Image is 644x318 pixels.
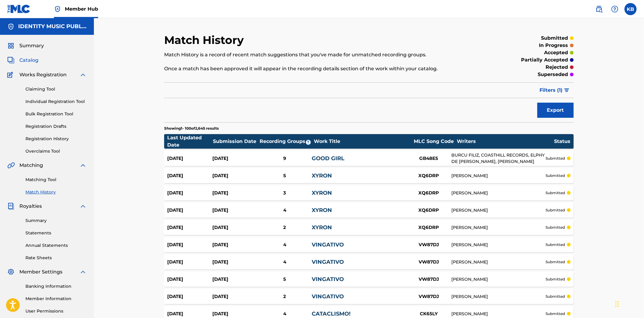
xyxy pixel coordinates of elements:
p: rejected [546,64,568,71]
div: CK65LY [406,310,452,317]
img: Member Settings [7,268,15,276]
div: XQ6DRP [406,190,452,197]
div: Writers [457,138,554,145]
a: XYRON [312,172,332,179]
div: [PERSON_NAME] [452,259,546,265]
a: SummarySummary [7,42,44,49]
a: User Permissions [25,308,87,314]
div: [DATE] [212,241,257,248]
div: Help [609,3,621,15]
div: [DATE] [167,241,212,248]
span: ? [306,140,311,145]
a: Registration Drafts [25,123,87,130]
span: Member Hub [65,5,98,12]
a: Match History [25,189,87,195]
h2: Match History [164,33,247,47]
a: VINGATIVO [312,259,344,265]
p: accepted [544,49,568,56]
div: Status [554,138,571,145]
div: [PERSON_NAME] [452,224,546,231]
div: 4 [257,259,312,266]
div: 3 [257,190,312,197]
span: Filters ( 1 ) [540,87,563,94]
img: search [596,5,603,13]
div: BURCU FILIZ, COASTHILL RECORDS, ELPHY DE [PERSON_NAME], [PERSON_NAME] [452,152,546,165]
div: VW87DJ [406,259,452,266]
img: Top Rightsholder [54,5,61,13]
div: MLC Song Code [411,138,456,145]
button: Export [537,103,574,118]
p: in progress [539,42,568,49]
div: [DATE] [167,293,212,300]
a: Banking Information [25,283,87,290]
p: submitted [546,259,565,265]
img: help [611,5,619,13]
div: Last Updated Date [167,134,213,149]
img: expand [79,162,87,169]
iframe: Chat Widget [614,289,644,318]
div: [DATE] [167,207,212,214]
div: Recording Groups [259,138,314,145]
span: Member Settings [19,268,62,276]
div: 2 [257,293,312,300]
a: Bulk Registration Tool [25,111,87,117]
p: submitted [546,311,565,316]
div: [DATE] [212,276,257,283]
p: submitted [546,242,565,247]
div: [DATE] [212,172,257,179]
p: partially accepted [521,56,568,64]
span: Catalog [19,57,38,64]
a: CATACLISMO! [312,310,350,317]
img: Works Registration [7,71,15,78]
a: CatalogCatalog [7,57,38,64]
div: [PERSON_NAME] [452,173,546,179]
a: VINGATIVO [312,276,344,283]
div: [DATE] [167,172,212,179]
div: Submission Date [213,138,258,145]
p: submitted [546,190,565,196]
span: Royalties [19,203,42,210]
img: filter [564,88,569,92]
a: XYRON [312,224,332,231]
img: Catalog [7,57,15,64]
div: [DATE] [212,310,257,317]
div: [PERSON_NAME] [452,293,546,300]
div: [DATE] [212,259,257,266]
div: [DATE] [167,224,212,231]
a: Member Information [25,296,87,302]
div: 5 [257,276,312,283]
div: XQ6DRP [406,224,452,231]
div: 4 [257,310,312,317]
div: 4 [257,241,312,248]
div: [DATE] [167,155,212,162]
div: VW87DJ [406,293,452,300]
div: [PERSON_NAME] [452,276,546,283]
div: VW87DJ [406,241,452,248]
p: submitted [546,294,565,299]
div: [DATE] [167,190,212,197]
span: Summary [19,42,44,49]
p: submitted [546,173,565,178]
a: Individual Registration Tool [25,98,87,105]
a: Matching Tool [25,177,87,183]
div: [PERSON_NAME] [452,311,546,317]
a: Summary [25,217,87,224]
p: submitted [541,35,568,42]
img: Royalties [7,203,15,210]
a: VINGATIVO [312,241,344,248]
a: Overclaims Tool [25,148,87,154]
a: Statements [25,230,87,236]
a: Public Search [593,3,605,15]
div: [DATE] [212,207,257,214]
div: [DATE] [212,190,257,197]
a: Claiming Tool [25,86,87,92]
p: submitted [546,225,565,230]
a: XYRON [312,207,332,214]
p: submitted [546,277,565,282]
a: Rate Sheets [25,255,87,261]
div: User Menu [625,3,637,15]
div: [DATE] [167,259,212,266]
p: Once a match has been approved it will appear in the recording details section of the work within... [164,65,480,72]
a: Registration History [25,136,87,142]
div: Drag [616,295,619,313]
